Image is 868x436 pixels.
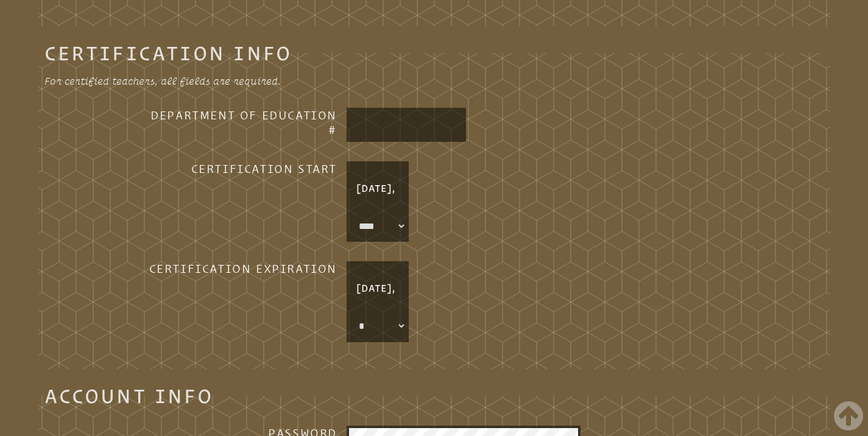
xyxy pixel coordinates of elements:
[142,261,337,276] h3: Certification Expiration
[142,108,337,137] h3: Department of Education #
[142,161,337,176] h3: Certification Start
[349,273,406,303] p: [DATE],
[44,46,292,60] legend: Certification Info
[44,389,213,403] legend: Account Info
[44,74,434,88] p: For certified teachers, all fields are required.
[349,174,406,203] p: [DATE],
